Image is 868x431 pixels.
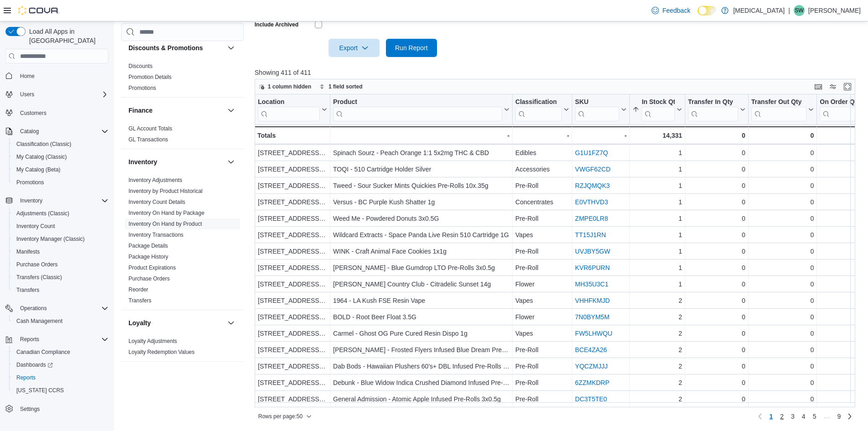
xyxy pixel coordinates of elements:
a: Inventory Manager (Classic) [13,234,88,244]
a: Canadian Compliance [13,347,74,358]
a: GL Transactions [128,136,168,143]
a: RZJQMQK3 [575,182,610,189]
div: [STREET_ADDRESS][PERSON_NAME] [258,246,327,257]
span: 3 [791,412,795,421]
div: 0 [751,213,814,224]
a: 7N0BYM5M [575,313,609,321]
p: [PERSON_NAME] [808,5,861,16]
a: Inventory Adjustments [128,177,182,183]
div: 1 [632,262,682,273]
div: Spinach Sourz - Peach Orange 1:1 5x2mg THC & CBD [333,147,509,158]
a: Loyalty Redemption Values [128,349,195,355]
button: Users [2,88,112,101]
span: Operations [20,305,47,312]
span: Transfers (Classic) [16,274,62,281]
button: Inventory [226,156,236,167]
div: 1964 - LA Kush FSE Resin Vape [333,295,509,306]
div: 0 [688,213,745,224]
span: Inventory Manager (Classic) [13,234,108,244]
div: 1 [632,229,682,240]
button: Settings [2,402,112,415]
a: Inventory Count Details [128,199,185,205]
a: Inventory On Hand by Product [128,221,202,227]
div: 0 [688,229,745,240]
div: Transfer Out Qty [751,98,806,121]
a: Page 9 of 9 [833,409,844,424]
a: My Catalog (Beta) [13,164,64,175]
button: 1 column hidden [255,81,315,92]
span: GL Transactions [128,136,168,143]
h3: Inventory [128,157,157,166]
a: Manifests [13,246,43,257]
div: Pre-Roll [515,262,569,273]
div: 0 [688,197,745,208]
a: Purchase Orders [128,275,170,282]
button: Inventory Manager (Classic) [9,233,112,245]
button: [US_STATE] CCRS [9,384,112,397]
span: Adjustments (Classic) [13,208,108,219]
a: TT15J1RN [575,231,606,239]
a: GL Account Totals [128,125,172,132]
button: Classification (Classic) [9,138,112,151]
div: On Order Qty [820,98,865,121]
span: Dashboards [16,361,53,369]
span: 4 [802,412,806,421]
div: Accessories [515,164,569,175]
div: 0 [688,147,745,158]
div: 1 [632,197,682,208]
div: 1 [632,147,682,158]
button: Transfers (Classic) [9,271,112,284]
span: SW [795,5,803,16]
div: 1 [632,213,682,224]
span: Package History [128,253,168,260]
a: Reorder [128,286,148,293]
div: 0 [751,197,814,208]
button: Location [258,98,327,121]
a: ZMPE0LR8 [575,215,608,222]
button: My Catalog (Beta) [9,163,112,176]
div: SKU [575,98,619,107]
div: Location [258,98,320,121]
button: Classification [515,98,569,121]
div: Flower [515,279,569,290]
button: Loyalty [128,318,224,327]
a: FW5LHWQU [575,330,612,337]
span: Inventory Count [16,223,55,230]
a: Package Details [128,243,168,249]
button: Product [333,98,509,121]
span: Reports [16,334,108,345]
button: Purchase Orders [9,258,112,271]
a: YQCZMJJJ [575,363,608,370]
button: Promotions [9,176,112,189]
button: Inventory Count [9,220,112,233]
h3: Loyalty [128,318,151,327]
div: 0 [751,164,814,175]
span: Users [16,89,108,100]
button: Transfer Out Qty [751,98,814,121]
span: Purchase Orders [16,261,58,268]
span: Settings [20,405,40,413]
div: 0 [751,180,814,191]
div: Product [333,98,502,121]
div: Transfer In Qty [688,98,738,121]
div: 0 [751,246,814,257]
span: Manifests [13,246,108,257]
a: Next page [844,411,855,422]
div: Location [258,98,320,107]
span: My Catalog (Classic) [16,153,67,161]
div: [STREET_ADDRESS][PERSON_NAME] [258,279,327,290]
a: Customers [16,108,50,119]
span: Catalog [16,126,108,137]
button: Enter fullscreen [842,81,853,92]
button: Finance [128,106,224,115]
span: Run Report [395,43,428,52]
button: Reports [2,333,112,346]
div: 1 [632,180,682,191]
button: Reports [9,371,112,384]
div: Versus - BC Purple Kush Shatter 1g [333,197,509,208]
div: Concentrates [515,197,569,208]
button: Export [329,39,380,57]
button: My Catalog (Classic) [9,151,112,163]
input: Dark Mode [698,6,717,16]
